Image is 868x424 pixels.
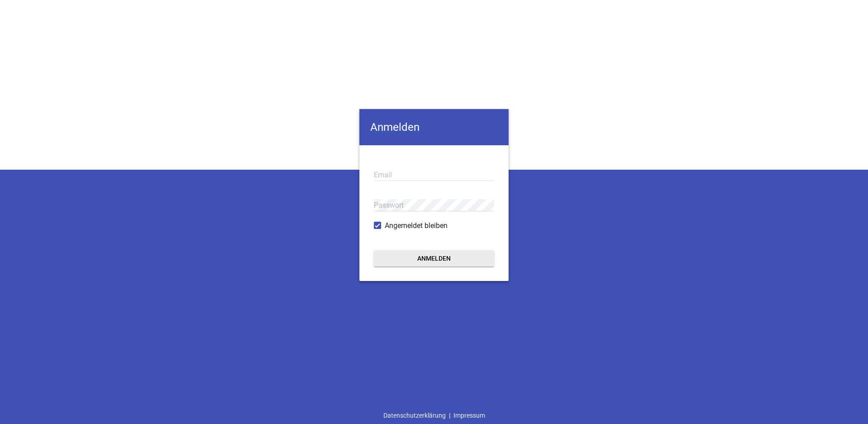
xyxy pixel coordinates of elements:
[380,407,488,424] div: |
[380,407,449,424] a: Datenschutzerklärung
[374,250,494,267] button: Anmelden
[359,109,509,145] h4: Anmelden
[450,407,488,424] a: Impressum
[385,220,448,231] span: Angemeldet bleiben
